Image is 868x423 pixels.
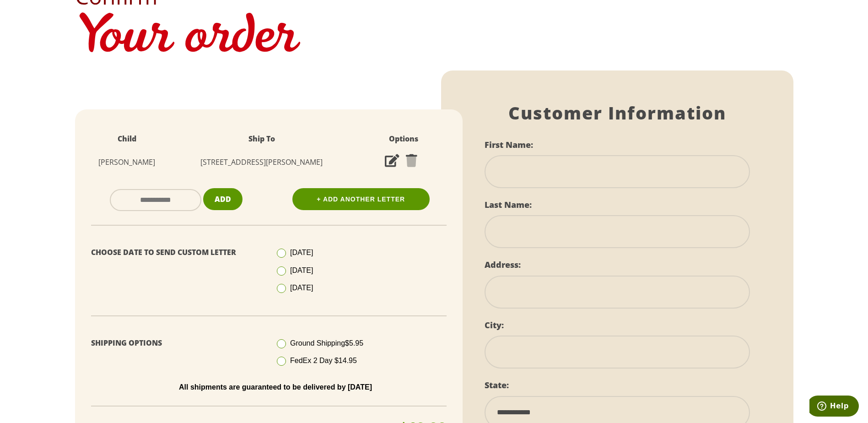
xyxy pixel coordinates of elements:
[170,128,354,150] th: Ship To
[290,284,313,292] span: [DATE]
[215,194,231,204] span: Add
[809,396,859,418] iframe: Opens a widget where you can find more information
[290,357,357,364] span: FedEx 2 Day $14.95
[203,188,243,211] button: Add
[91,246,262,259] p: Choose Date To Send Custom Letter
[98,383,453,391] p: All shipments are guaranteed to be delivered by [DATE]
[75,7,793,70] h1: Your order
[485,103,750,124] h1: Customer Information
[290,249,313,256] span: [DATE]
[485,139,533,150] label: First Name:
[485,320,504,331] label: City:
[485,380,509,390] label: State:
[345,339,363,347] span: $5.95
[290,339,363,347] span: Ground Shipping
[170,150,354,174] td: [STREET_ADDRESS][PERSON_NAME]
[292,188,430,210] a: + Add Another Letter
[290,266,313,274] span: [DATE]
[84,128,170,150] th: Child
[91,336,262,350] p: Shipping Options
[84,150,170,174] td: [PERSON_NAME]
[354,128,453,150] th: Options
[485,259,521,270] label: Address:
[485,199,532,210] label: Last Name:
